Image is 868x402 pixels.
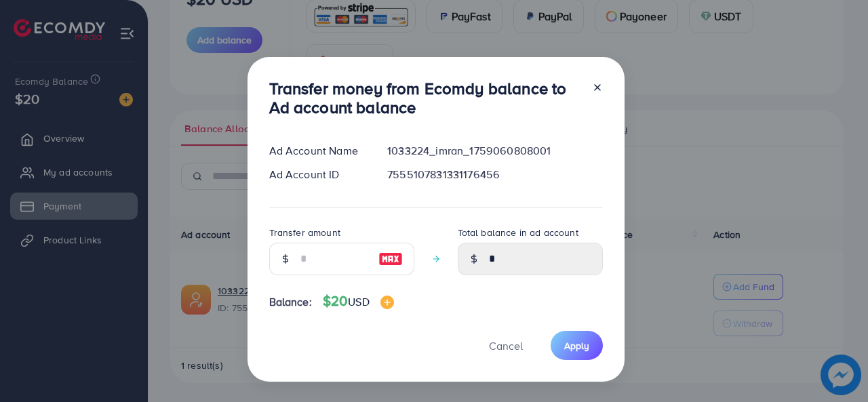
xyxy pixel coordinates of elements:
[269,294,312,310] span: Balance:
[323,293,394,310] h4: $20
[458,226,578,239] label: Total balance in ad account
[258,143,377,159] div: Ad Account Name
[376,167,613,182] div: 7555107831331176456
[378,251,403,267] img: image
[472,331,540,360] button: Cancel
[269,79,581,118] h3: Transfer money from Ecomdy balance to Ad account balance
[380,296,394,309] img: image
[348,294,369,309] span: USD
[376,143,613,159] div: 1033224_imran_1759060808001
[564,339,589,353] span: Apply
[551,331,603,360] button: Apply
[258,167,377,182] div: Ad Account ID
[269,226,340,239] label: Transfer amount
[489,338,523,353] span: Cancel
